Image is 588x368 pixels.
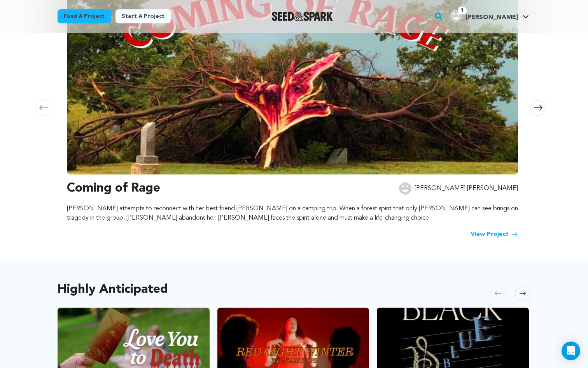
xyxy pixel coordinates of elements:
[272,12,333,21] img: Seed&Spark Logo Dark Mode
[471,230,518,239] a: View Project
[67,179,160,198] h3: Coming of Rage
[67,204,518,223] p: [PERSON_NAME] attempts to reconnect with her best friend [PERSON_NAME] on a camping trip. When a ...
[448,8,530,22] a: Matthew S.'s Profile
[450,10,518,22] div: Matthew S.'s Profile
[115,9,171,23] a: Start a project
[399,182,411,195] img: user.png
[562,342,580,360] div: Open Intercom Messenger
[415,184,518,193] p: [PERSON_NAME] [PERSON_NAME]
[58,284,168,295] h2: Highly Anticipated
[58,9,111,23] a: Fund a project
[450,10,462,22] img: user.png
[465,14,518,21] span: [PERSON_NAME]
[458,7,467,14] span: 1
[448,8,530,25] span: Matthew S.'s Profile
[272,12,333,21] a: Seed&Spark Homepage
